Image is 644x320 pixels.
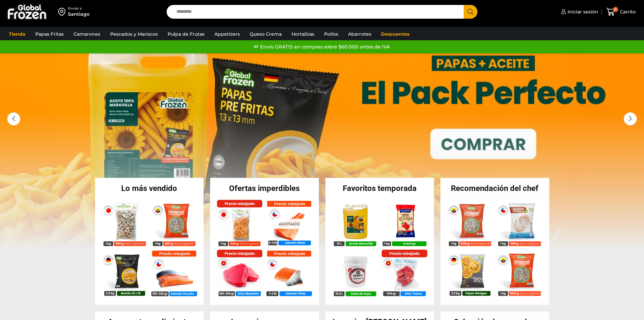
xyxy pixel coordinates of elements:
[321,28,341,40] a: Pollos
[613,7,618,12] span: 0
[345,28,374,40] a: Abarrotes
[68,6,90,11] div: Enviar a
[107,28,161,40] a: Pescados y Mariscos
[464,5,477,19] button: Search button
[58,6,68,17] img: address-field-icon.svg
[618,9,636,15] span: Carrito
[325,184,434,192] h2: Favoritos temporada
[32,28,67,40] a: Papas Fritas
[6,28,29,40] a: Tienda
[559,5,598,18] a: Iniciar sesión
[605,4,637,20] a: 0 Carrito
[210,184,319,192] h2: Ofertas imperdibles
[246,28,285,40] a: Queso Crema
[68,11,90,17] div: Santiago
[440,184,549,192] h2: Recomendación del chef
[211,28,243,40] a: Appetizers
[164,28,208,40] a: Pulpa de Frutas
[566,9,598,15] span: Iniciar sesión
[95,184,204,192] h2: Lo más vendido
[70,28,104,40] a: Camarones
[378,28,413,40] a: Descuentos
[274,218,304,229] p: Agotado
[288,28,318,40] a: Hortalizas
